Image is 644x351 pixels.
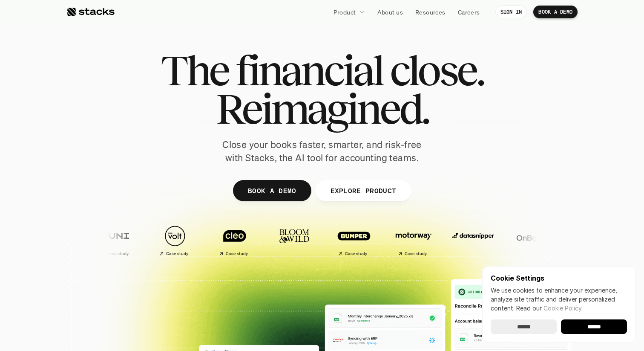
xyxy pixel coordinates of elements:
[458,8,480,17] p: Careers
[377,8,403,17] p: About us
[415,8,446,17] p: Resources
[538,9,572,15] p: BOOK A DEMO
[161,51,228,90] span: The
[326,221,382,260] a: Case study
[410,4,451,20] a: Resources
[315,180,411,201] a: EXPLORE PRODUCT
[372,4,408,20] a: About us
[491,286,627,313] p: We use cookies to enhance your experience, analyze site traffic and deliver personalized content.
[166,251,189,256] h2: Case study
[216,138,428,165] p: Close your books faster, smarter, and risk-free with Stacks, the AI tool for accounting teams.
[495,6,527,18] a: SIGN IN
[491,275,627,281] p: Cookie Settings
[330,184,396,197] p: EXPLORE PRODUCT
[453,4,485,20] a: Careers
[233,180,311,201] a: BOOK A DEMO
[533,6,578,18] a: BOOK A DEMO
[88,221,143,260] a: Case study
[216,90,428,128] span: Reimagined.
[390,51,483,90] span: close.
[248,184,296,197] p: BOOK A DEMO
[405,251,427,256] h2: Case study
[236,51,382,90] span: financial
[147,221,203,260] a: Case study
[500,9,522,15] p: SIGN IN
[106,251,129,256] h2: Case study
[516,305,583,312] span: Read our .
[543,305,581,312] a: Cookie Policy
[333,8,356,17] p: Product
[226,251,248,256] h2: Case study
[207,221,262,260] a: Case study
[345,251,368,256] h2: Case study
[386,221,441,260] a: Case study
